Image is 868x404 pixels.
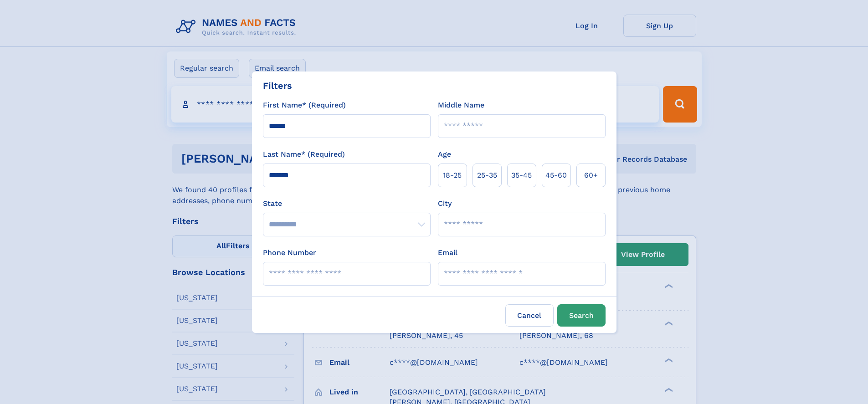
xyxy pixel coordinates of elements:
[511,170,532,181] span: 35‑45
[263,100,346,111] label: First Name* (Required)
[263,149,345,160] label: Last Name* (Required)
[505,304,554,327] label: Cancel
[438,100,484,111] label: Middle Name
[477,170,497,181] span: 25‑35
[557,304,606,327] button: Search
[263,198,431,209] label: State
[263,247,316,258] label: Phone Number
[584,170,598,181] span: 60+
[443,170,462,181] span: 18‑25
[545,170,567,181] span: 45‑60
[438,149,451,160] label: Age
[438,198,452,209] label: City
[438,247,457,258] label: Email
[263,79,292,92] div: Filters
